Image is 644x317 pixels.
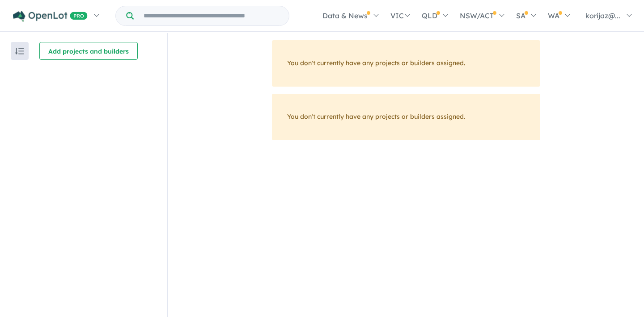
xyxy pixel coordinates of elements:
[272,40,540,87] div: You don't currently have any projects or builders assigned.
[585,11,620,20] span: korijaz@...
[39,42,138,60] button: Add projects and builders
[272,94,540,140] div: You don't currently have any projects or builders assigned.
[13,11,88,22] img: Openlot PRO Logo White
[15,48,24,54] img: sort.svg
[136,6,287,25] input: Try estate name, suburb, builder or developer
